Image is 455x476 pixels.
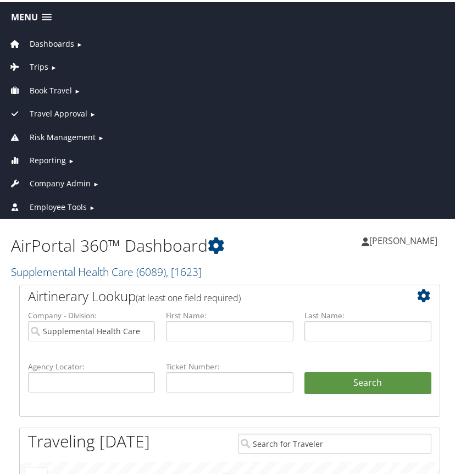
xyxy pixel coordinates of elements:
label: First Name: [166,308,293,319]
label: Ticket Number: [166,359,293,370]
button: Search [304,370,431,392]
span: Company Admin [30,175,91,187]
span: Risk Management [30,129,96,141]
h1: Traveling [DATE] [28,428,150,451]
span: Employee Tools [30,199,87,211]
a: Company Admin [8,176,91,186]
h2: Airtinerary Lookup [28,285,396,303]
input: Search for Traveler [238,431,431,452]
span: ► [51,61,57,69]
span: , [ 1623 ] [166,262,202,277]
span: ► [98,131,104,140]
label: Last Name: [304,308,431,319]
h1: AirPortal 360™ Dashboard [11,232,230,255]
span: Menu [11,10,38,20]
span: ► [90,108,96,116]
a: Employee Tools [8,200,87,210]
a: Dashboards [8,36,74,47]
a: Menu [5,6,57,24]
a: Trips [8,59,48,70]
span: ► [68,154,74,163]
span: (at least one field required) [136,290,241,302]
span: Book Travel [30,82,72,95]
label: Company - Division: [28,308,155,319]
a: Risk Management [8,130,96,140]
a: Travel Approval [8,106,87,117]
span: Travel Approval [30,106,87,118]
label: Agency Locator: [28,359,155,370]
span: Trips [30,59,48,71]
span: Dashboards [30,36,74,48]
span: ( 6089 ) [136,262,166,277]
span: ► [93,178,99,186]
span: [PERSON_NAME] [369,233,437,245]
a: Reporting [8,153,66,163]
span: ► [76,38,82,46]
a: Supplemental Health Care [11,262,202,277]
span: ► [74,85,80,93]
span: ► [89,201,95,209]
span: Reporting [30,152,66,164]
a: [PERSON_NAME] [362,222,448,255]
a: Book Travel [8,83,72,93]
